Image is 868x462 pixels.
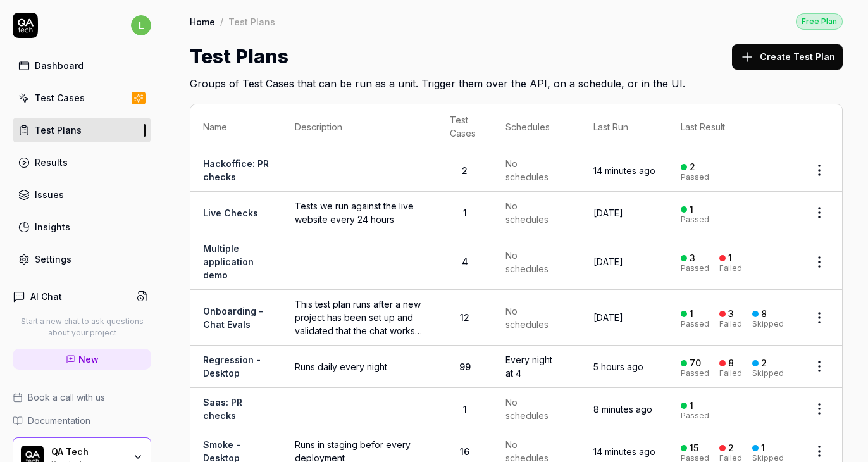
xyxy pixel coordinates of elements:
[78,353,99,366] span: New
[30,290,62,303] h4: AI Chat
[690,161,695,173] div: 2
[593,404,652,415] time: 8 minutes ago
[203,158,269,182] a: Hackoffice: PR checks
[131,15,151,35] span: l
[761,308,767,320] div: 8
[690,204,693,215] div: 1
[13,85,151,110] a: Test Cases
[719,370,742,377] div: Failed
[728,308,734,320] div: 3
[593,361,643,372] time: 5 hours ago
[719,320,742,328] div: Failed
[190,71,843,91] h2: Groups of Test Cases that can be run as a unit. Trigger them over the API, on a schedule, or in t...
[505,157,553,184] span: No schedules
[437,104,493,149] th: Test Cases
[13,390,151,404] a: Book a call with us
[505,396,553,422] span: No schedules
[681,173,709,181] div: Passed
[690,308,693,320] div: 1
[203,354,261,378] a: Regression - Desktop
[13,150,151,175] a: Results
[35,188,64,201] div: Issues
[13,414,151,427] a: Documentation
[719,265,742,272] div: Failed
[681,454,709,462] div: Passed
[295,199,424,226] span: Tests we run against the live website every 24 hours
[13,182,151,207] a: Issues
[203,397,242,421] a: Saas: PR checks
[681,412,709,420] div: Passed
[505,249,553,275] span: No schedules
[752,370,784,377] div: Skipped
[463,208,467,218] span: 1
[460,312,469,323] span: 12
[493,104,581,149] th: Schedules
[28,414,90,427] span: Documentation
[593,256,623,267] time: [DATE]
[228,15,275,28] div: Test Plans
[593,312,623,323] time: [DATE]
[796,13,843,30] a: Free Plan
[13,215,151,239] a: Insights
[35,91,85,104] div: Test Cases
[668,104,797,149] th: Last Result
[35,59,84,72] div: Dashboard
[295,297,424,337] span: This test plan runs after a new project has been set up and validated that the chat works as inte...
[681,265,709,272] div: Passed
[593,208,623,218] time: [DATE]
[463,404,467,415] span: 1
[13,247,151,272] a: Settings
[719,454,742,462] div: Failed
[505,199,553,226] span: No schedules
[761,442,765,454] div: 1
[761,358,767,369] div: 2
[752,320,784,328] div: Skipped
[13,53,151,78] a: Dashboard
[505,353,553,380] div: Every night at 4
[462,256,468,267] span: 4
[295,360,424,373] span: Runs daily every night
[28,390,105,404] span: Book a call with us
[681,320,709,328] div: Passed
[728,358,734,369] div: 8
[13,316,151,339] p: Start a new chat to ask questions about your project
[462,165,468,176] span: 2
[35,253,71,266] div: Settings
[220,15,223,28] div: /
[35,156,68,169] div: Results
[190,104,282,149] th: Name
[690,400,693,411] div: 1
[190,42,288,71] h1: Test Plans
[35,220,70,234] div: Insights
[593,446,655,457] time: 14 minutes ago
[203,306,263,330] a: Onboarding - Chat Evals
[131,13,151,38] button: l
[681,216,709,223] div: Passed
[732,44,843,70] button: Create Test Plan
[282,104,437,149] th: Description
[35,123,82,137] div: Test Plans
[51,446,125,458] div: QA Tech
[13,118,151,142] a: Test Plans
[203,208,258,218] a: Live Checks
[505,304,553,331] span: No schedules
[728,442,734,454] div: 2
[752,454,784,462] div: Skipped
[190,15,215,28] a: Home
[681,370,709,377] div: Passed
[203,243,254,280] a: Multiple application demo
[13,349,151,370] a: New
[728,253,732,264] div: 1
[690,358,701,369] div: 70
[593,165,655,176] time: 14 minutes ago
[459,361,471,372] span: 99
[690,253,695,264] div: 3
[460,446,469,457] span: 16
[690,442,698,454] div: 15
[581,104,668,149] th: Last Run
